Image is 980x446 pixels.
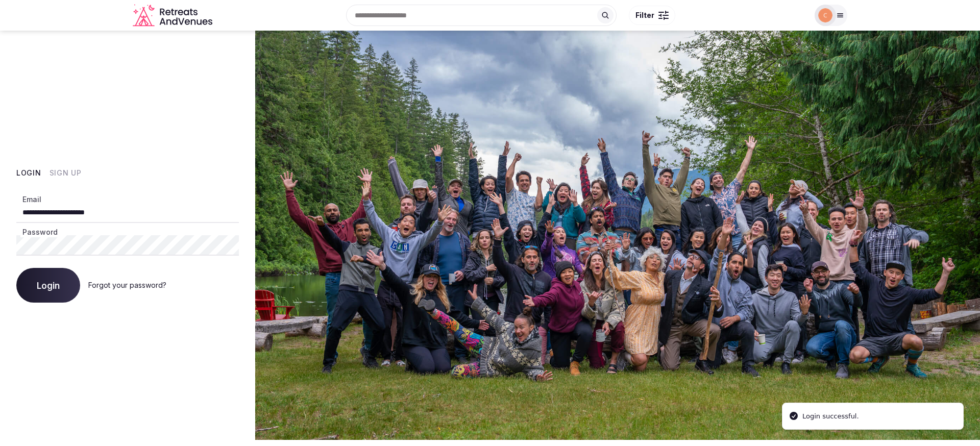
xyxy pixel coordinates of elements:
[255,31,980,440] img: My Account Background
[16,268,80,303] button: Login
[133,4,214,27] svg: Retreats and Venues company logo
[37,280,60,290] span: Login
[802,411,859,422] div: Login successful.
[629,6,675,25] button: Filter
[818,8,832,22] img: corrina
[635,10,654,20] span: Filter
[50,168,82,178] button: Sign Up
[16,168,41,178] button: Login
[88,281,166,289] a: Forgot your password?
[133,4,214,27] a: Visit the homepage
